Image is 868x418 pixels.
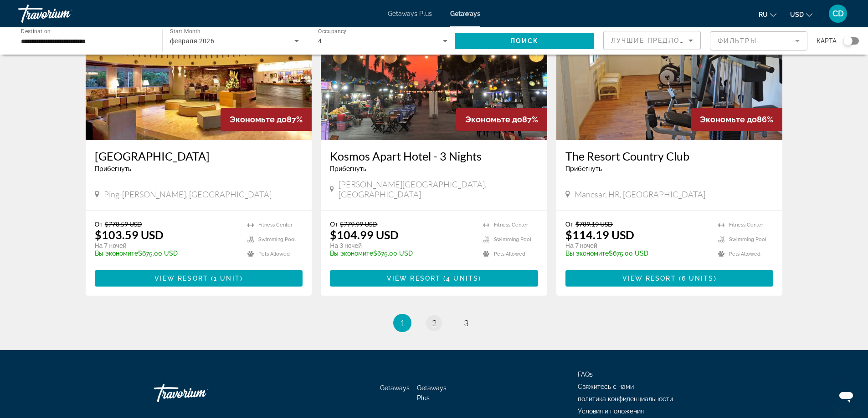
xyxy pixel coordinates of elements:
[18,2,109,25] a: Travorium
[565,270,774,287] button: View Resort(6 units)
[380,384,410,392] a: Getaways
[832,9,844,18] span: CD
[95,149,303,163] a: [GEOGRAPHIC_DATA]
[729,222,763,228] span: Fitness Center
[456,108,547,131] div: 87%
[387,275,441,282] span: View Resort
[339,179,538,199] span: [PERSON_NAME][GEOGRAPHIC_DATA], [GEOGRAPHIC_DATA]
[417,384,447,402] a: Getaways Plus
[330,165,366,172] span: Прибегнуть
[446,275,478,282] span: 4 units
[21,28,51,34] span: Destination
[104,189,272,199] span: Ping-[PERSON_NAME], [GEOGRAPHIC_DATA]
[494,251,525,257] span: Pets Allowed
[790,8,812,21] button: Change currency
[817,35,837,47] span: карта
[95,250,138,257] span: Вы экономите
[710,31,807,51] button: Filter
[790,11,804,18] span: USD
[441,275,481,282] span: ( )
[759,8,776,21] button: Change language
[86,314,783,332] nav: Pagination
[208,275,243,282] span: ( )
[464,318,468,328] span: 3
[258,222,293,228] span: Fitness Center
[575,189,705,199] span: Manesar, HR, [GEOGRAPHIC_DATA]
[221,108,312,131] div: 87%
[330,270,538,287] button: View Resort(4 units)
[691,108,782,131] div: 86%
[340,220,377,228] span: $779.99 USD
[330,250,474,257] p: $675.00 USD
[826,4,850,23] button: User Menu
[330,242,474,250] p: На 3 ночей
[611,35,693,46] mat-select: Sort by
[455,33,594,49] button: Поиск
[105,220,142,228] span: $778.59 USD
[565,149,774,163] a: The Resort Country Club
[95,242,239,250] p: На 7 ночей
[450,10,480,17] a: Getaways
[170,28,200,35] span: Start Month
[578,395,673,403] a: политика конфиденциальности
[494,222,528,228] span: Fitness Center
[170,37,214,45] span: февраля 2026
[154,275,208,282] span: View Resort
[230,115,287,124] span: Экономьте до
[494,237,531,242] span: Swimming Pool
[729,251,760,257] span: Pets Allowed
[578,383,634,390] a: Свяжитесь с нами
[510,37,539,45] span: Поиск
[318,37,322,45] span: 4
[565,250,709,257] p: $675.00 USD
[465,115,522,124] span: Экономьте до
[700,115,757,124] span: Экономьте до
[565,165,602,172] span: Прибегнуть
[622,275,676,282] span: View Resort
[565,250,609,257] span: Вы экономите
[682,275,714,282] span: 6 units
[565,242,709,250] p: На 7 ночей
[95,270,303,287] button: View Resort(1 unit)
[565,220,573,228] span: От
[729,237,766,242] span: Swimming Pool
[318,28,347,35] span: Occupancy
[330,250,373,257] span: Вы экономите
[432,318,437,328] span: 2
[214,275,240,282] span: 1 unit
[575,220,613,228] span: $789.19 USD
[676,275,717,282] span: ( )
[330,220,338,228] span: От
[578,408,644,415] a: Условия и положения
[258,237,296,242] span: Swimming Pool
[611,37,708,44] span: Лучшие предложения
[95,228,164,242] p: $103.59 USD
[95,250,239,257] p: $675.00 USD
[95,220,103,228] span: От
[330,228,399,242] p: $104.99 USD
[400,318,405,328] span: 1
[388,10,432,17] a: Getaways Plus
[832,382,861,411] iframe: Кнопка запуска окна обмена сообщениями
[759,11,768,18] span: ru
[154,379,245,407] a: Travorium
[565,228,634,242] p: $114.19 USD
[330,149,538,163] a: Kosmos Apart Hotel - 3 Nights
[95,165,131,172] span: Прибегнуть
[578,371,593,378] a: FAQs
[258,251,290,257] span: Pets Allowed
